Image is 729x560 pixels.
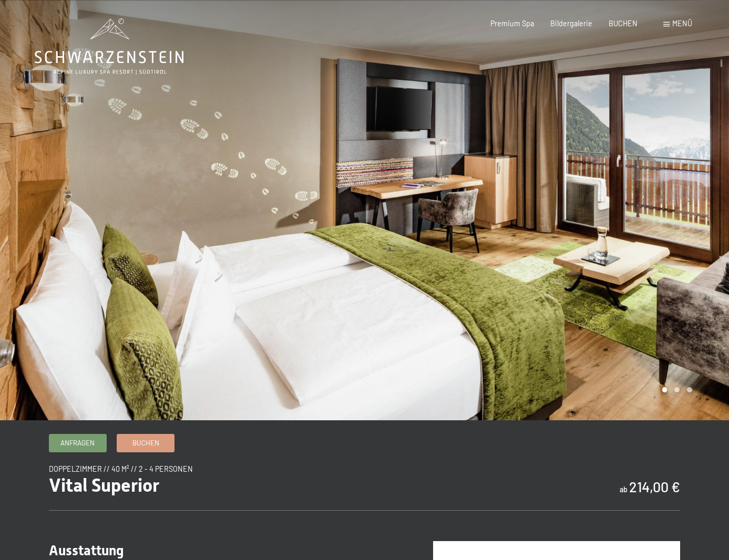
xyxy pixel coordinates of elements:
[60,438,95,448] span: Anfragen
[620,485,628,494] span: ab
[49,434,106,452] a: Anfragen
[490,19,534,28] a: Premium Spa
[49,474,159,496] span: Vital Superior
[609,19,638,28] a: BUCHEN
[672,19,692,28] span: Menü
[49,543,124,558] span: Ausstattung
[132,438,159,448] span: Buchen
[550,19,592,28] a: Bildergalerie
[629,478,680,495] b: 214,00 €
[117,434,174,452] a: Buchen
[49,464,193,473] span: Doppelzimmer // 40 m² // 2 - 4 Personen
